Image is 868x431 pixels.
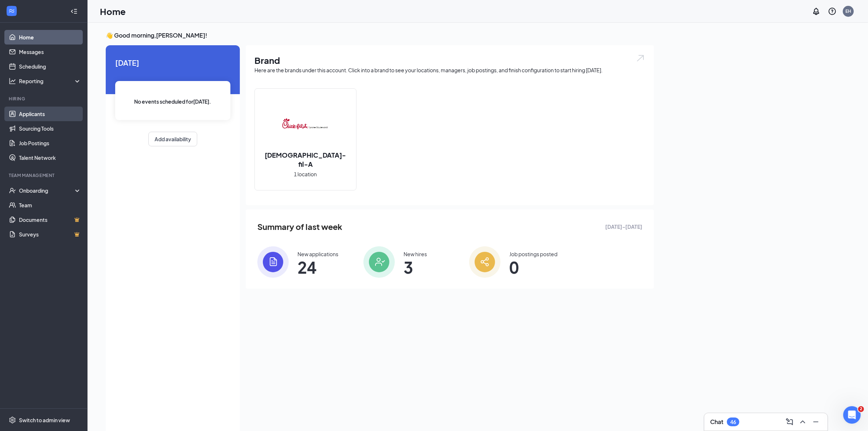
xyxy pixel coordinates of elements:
a: Team [19,198,81,212]
div: Here are the brands under this account. Click into a brand to see your locations, managers, job p... [254,66,645,74]
img: Chick-fil-A [282,101,329,147]
a: Home [19,30,81,45]
div: Hiring [9,96,80,102]
svg: Settings [9,416,16,424]
svg: ChevronUp [798,417,807,426]
span: [DATE] - [DATE] [605,223,642,231]
svg: Notifications [812,7,821,16]
svg: WorkstreamLogo [8,7,15,15]
button: ComposeMessage [784,416,795,428]
svg: ComposeMessage [785,417,794,426]
span: 0 [509,261,557,274]
h1: Brand [254,54,645,66]
h3: 👋 Good morning, [PERSON_NAME] ! [106,31,654,39]
a: Sourcing Tools [19,121,81,136]
div: Reporting [19,77,82,85]
div: Job postings posted [509,250,557,258]
svg: Analysis [9,77,16,85]
a: DocumentsCrown [19,212,81,227]
div: Switch to admin view [19,416,70,424]
span: No events scheduled for [DATE] . [135,97,211,105]
a: Scheduling [19,59,81,74]
svg: QuestionInfo [828,7,837,16]
span: 2 [858,406,864,412]
span: 1 location [294,170,317,178]
div: Team Management [9,172,80,178]
a: SurveysCrown [19,227,81,242]
h3: Chat [710,418,723,426]
div: 46 [730,419,736,425]
img: icon [257,246,289,278]
button: Minimize [810,416,822,428]
span: Summary of last week [257,220,342,233]
div: Onboarding [19,187,75,194]
a: Applicants [19,107,81,121]
div: New hires [404,250,427,258]
a: Messages [19,45,81,59]
button: Add availability [148,132,197,146]
a: Talent Network [19,150,81,165]
span: 3 [404,261,427,274]
div: EH [845,8,851,14]
svg: Collapse [70,8,78,15]
div: New applications [297,250,338,258]
iframe: Intercom live chat [843,406,861,424]
span: [DATE] [115,57,230,68]
svg: UserCheck [9,187,16,194]
img: open.6027fd2a22e1237b5b06.svg [636,54,645,62]
button: ChevronUp [797,416,809,428]
img: icon [363,246,395,278]
h2: [DEMOGRAPHIC_DATA]-fil-A [255,150,356,169]
h1: Home [100,5,126,18]
span: 24 [297,261,338,274]
a: Job Postings [19,136,81,150]
svg: Minimize [811,417,820,426]
img: icon [469,246,501,278]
